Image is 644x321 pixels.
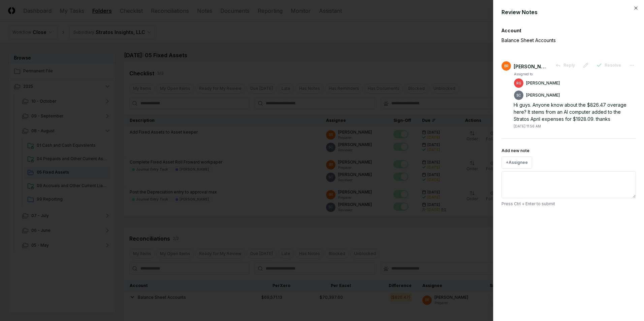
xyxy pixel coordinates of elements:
[605,62,621,68] span: Resolve
[526,80,560,86] p: [PERSON_NAME]
[502,156,532,169] button: +Assignee
[514,63,547,70] div: [PERSON_NAME]
[502,27,636,34] div: Account
[514,101,636,122] div: Hi guys. Anyone know about the $826.47 overage here? It stems from an AI computer added to the St...
[514,124,541,129] div: [DATE] 11:56 AM
[516,81,521,86] span: RG
[502,148,529,153] label: Add new note
[502,201,636,207] p: Press Ctrl + Enter to submit
[592,59,625,71] button: Resolve
[526,92,560,98] p: [PERSON_NAME]
[516,93,521,98] span: SC
[502,37,613,44] p: Balance Sheet Accounts
[502,8,636,16] div: Review Notes
[551,59,579,71] button: Reply
[514,71,560,77] td: Assigned to:
[504,64,509,69] span: BR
